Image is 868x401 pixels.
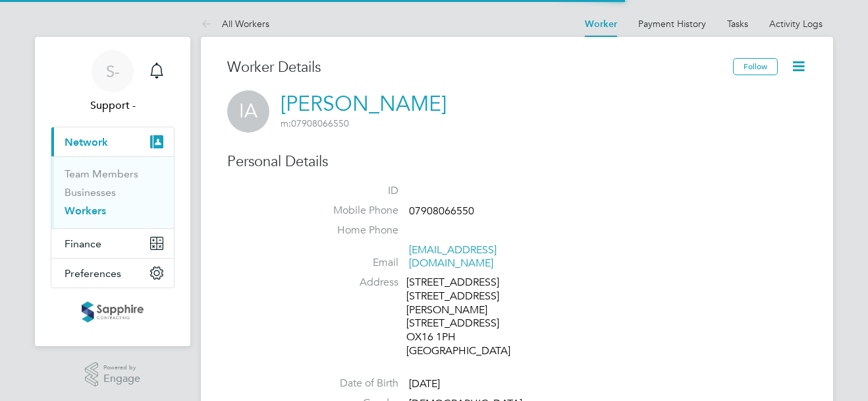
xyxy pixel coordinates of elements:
[51,229,174,258] button: Finance
[409,377,440,390] span: [DATE]
[409,204,474,218] span: 07908066550
[65,136,108,148] span: Network
[51,127,174,156] button: Network
[51,301,175,323] a: Go to home page
[306,256,398,270] label: Email
[227,58,733,77] h3: Worker Details
[733,58,778,75] button: Follow
[35,37,190,346] nav: Main navigation
[103,362,140,373] span: Powered by
[51,50,175,113] a: S-Support -
[306,184,398,198] label: ID
[638,18,706,30] a: Payment History
[201,18,269,30] a: All Workers
[769,18,823,30] a: Activity Logs
[51,259,174,288] button: Preferences
[281,117,349,129] span: 07908066550
[227,90,269,133] span: IA
[306,377,398,390] label: Date of Birth
[65,186,116,199] a: Businesses
[82,301,144,323] img: sapphire-logo-retina.png
[103,373,140,385] span: Engage
[306,224,398,237] label: Home Phone
[65,168,138,180] a: Team Members
[585,18,617,30] a: Worker
[281,91,447,117] a: [PERSON_NAME]
[65,237,101,250] span: Finance
[51,156,174,228] div: Network
[727,18,748,30] a: Tasks
[409,243,497,270] a: [EMAIL_ADDRESS][DOMAIN_NAME]
[306,204,398,218] label: Mobile Phone
[306,276,398,290] label: Address
[85,362,141,387] a: Powered byEngage
[65,204,106,217] a: Workers
[227,152,807,171] h3: Personal Details
[281,117,291,129] span: m:
[51,98,175,113] span: Support -
[65,267,121,280] span: Preferences
[106,63,120,80] span: S-
[406,276,531,358] div: [STREET_ADDRESS] [STREET_ADDRESS][PERSON_NAME] [STREET_ADDRESS] OX16 1PH [GEOGRAPHIC_DATA]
